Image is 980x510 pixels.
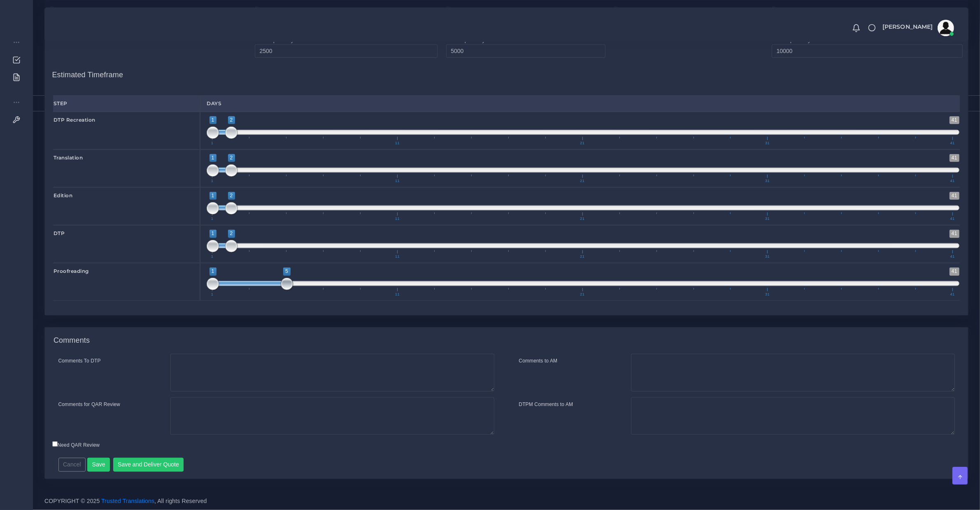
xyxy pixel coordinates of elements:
[950,116,959,124] span: 41
[54,100,68,106] strong: Step
[579,141,586,145] span: 21
[579,179,586,183] span: 21
[58,458,86,472] button: Cancel
[154,497,207,505] span: , All rights Reserved
[58,357,101,365] label: Comments To DTP
[210,230,216,238] span: 1
[878,20,957,36] a: [PERSON_NAME]avatar
[210,255,215,258] span: 1
[54,117,95,123] strong: DTP Recreation
[228,192,235,200] span: 2
[228,116,235,124] span: 2
[283,268,290,275] span: 5
[210,154,216,162] span: 1
[950,154,959,162] span: 41
[764,293,771,296] span: 31
[950,268,959,275] span: 41
[54,155,83,161] strong: Translation
[207,100,221,106] strong: Days
[949,255,956,258] span: 41
[394,217,401,221] span: 11
[210,141,215,145] span: 1
[58,461,86,468] a: Cancel
[519,401,573,408] label: DTPM Comments to AM
[44,497,207,505] span: COPYRIGHT © 2025
[764,217,771,221] span: 31
[764,255,771,258] span: 31
[87,458,110,472] button: Save
[579,255,586,258] span: 21
[58,401,120,408] label: Comments for QAR Review
[764,179,771,183] span: 31
[938,20,954,36] img: avatar
[52,62,961,80] h4: Estimated Timeframe
[210,192,216,200] span: 1
[949,217,956,221] span: 41
[949,141,956,145] span: 41
[210,293,215,296] span: 1
[394,293,401,296] span: 11
[101,498,154,504] a: Trusted Translations
[228,230,235,238] span: 2
[394,179,401,183] span: 11
[519,357,558,365] label: Comments to AM
[54,336,90,345] h4: Comments
[52,441,100,449] label: Need QAR Review
[579,217,586,221] span: 21
[394,141,401,145] span: 11
[54,268,89,274] strong: Proofreading
[764,141,771,145] span: 31
[54,230,65,236] strong: DTP
[949,293,956,296] span: 41
[394,255,401,258] span: 11
[210,217,215,221] span: 1
[52,441,58,447] input: Need QAR Review
[950,192,959,200] span: 41
[228,154,235,162] span: 2
[210,179,215,183] span: 1
[210,268,216,275] span: 1
[579,293,586,296] span: 21
[950,230,959,238] span: 41
[54,192,73,198] strong: Edition
[210,116,216,124] span: 1
[113,458,184,472] button: Save and Deliver Quote
[949,179,956,183] span: 41
[882,24,933,30] span: [PERSON_NAME]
